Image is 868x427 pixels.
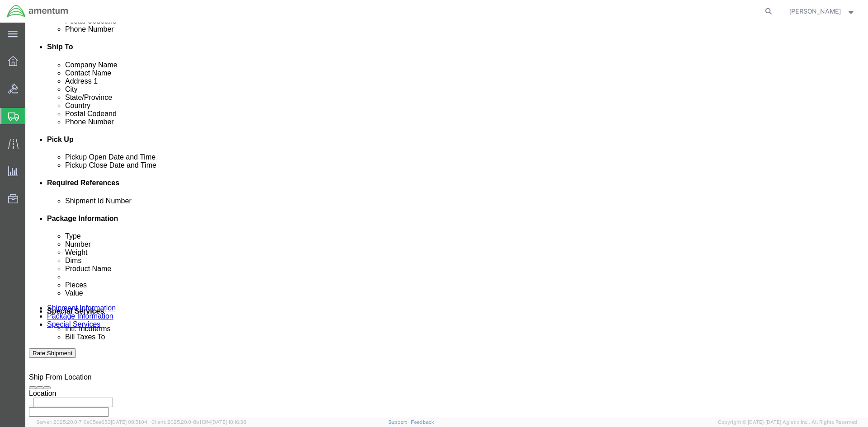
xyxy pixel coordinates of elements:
[789,6,841,16] span: Samantha Gibbons
[6,5,69,18] img: logo
[25,23,868,418] iframe: FS Legacy Container
[789,6,856,17] button: [PERSON_NAME]
[718,418,857,426] span: Copyright © [DATE]-[DATE] Agistix Inc., All Rights Reserved
[151,419,246,425] span: Client: 2025.20.0-8b113f4
[36,419,147,425] span: Server: 2025.20.0-710e05ee653
[111,419,147,425] span: [DATE] 09:51:04
[411,419,434,425] a: Feedback
[211,419,246,425] span: [DATE] 10:16:38
[388,419,411,425] a: Support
